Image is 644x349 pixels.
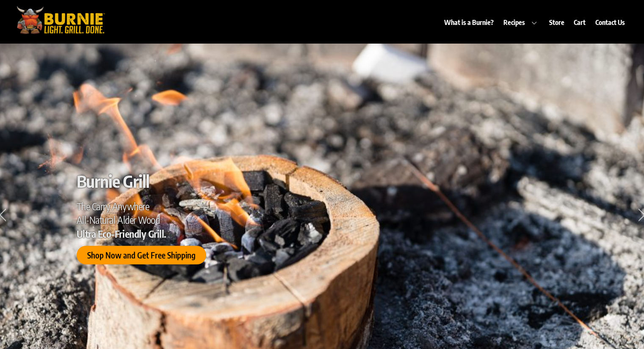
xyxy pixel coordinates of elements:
[570,13,590,32] a: Cart
[12,24,109,38] a: Burnie Grill
[12,4,109,36] img: burniegrill.com-logo-high-res-2020110_500px
[77,228,166,240] span: Ultra Eco-Friendly Grill.
[87,251,195,260] span: Shop Now and Get Free Shipping
[440,13,498,32] a: What is a Burnie?
[499,13,544,32] a: Recipes
[77,214,160,226] span: All-Natural Alder Wood
[591,13,629,32] a: Contact Us
[77,246,206,264] a: Shop Now and Get Free Shipping
[77,170,150,192] span: Burnie Grill
[545,13,568,32] a: Store
[77,200,149,212] span: The Carry Anywhere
